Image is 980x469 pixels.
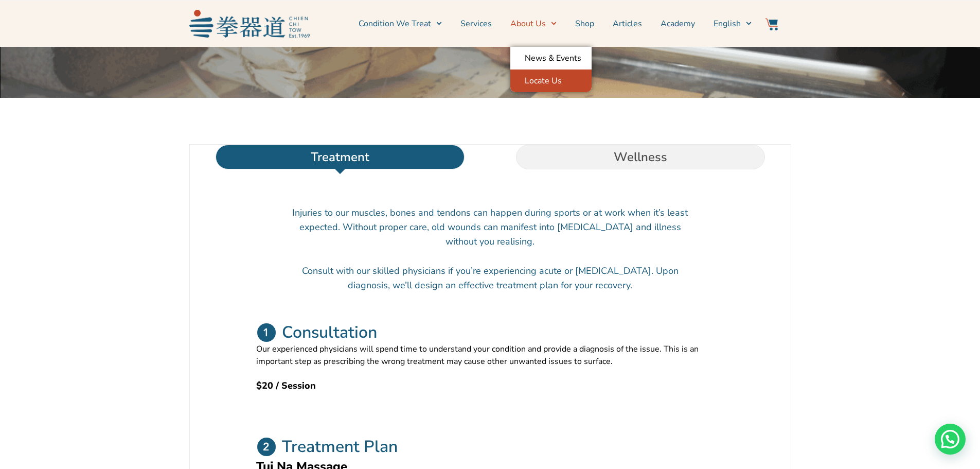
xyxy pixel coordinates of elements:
p: Our experienced physicians will spend time to understand your condition and provide a diagnosis o... [256,343,724,368]
img: Website Icon-03 [765,18,778,30]
span: English [714,18,741,30]
h2: Treatment Plan [282,437,398,457]
div: Need help? WhatsApp contact [935,424,966,455]
ul: About Us [510,47,592,92]
a: Locate Us [510,70,592,92]
a: Switch to English [714,11,752,37]
nav: Menu [315,11,752,37]
p: Injuries to our muscles, bones and tendons can happen during sports or at work when it’s least ex... [292,205,688,249]
a: Shop [575,11,594,37]
h2: $20 / Session [256,378,724,393]
h2: Consultation [282,322,377,343]
a: News & Events [510,47,592,70]
a: Condition We Treat [359,11,442,37]
a: Services [460,11,492,37]
a: Articles [613,11,642,37]
a: Academy [661,11,695,37]
a: About Us [510,11,557,37]
p: Consult with our skilled physicians if you’re experiencing acute or [MEDICAL_DATA]. Upon diagnosi... [292,264,688,292]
